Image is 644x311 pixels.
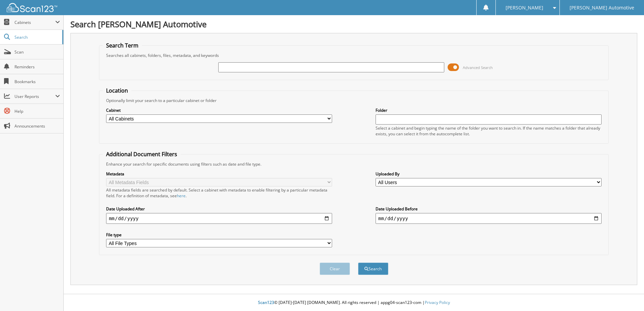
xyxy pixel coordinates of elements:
[358,263,388,275] button: Search
[106,107,332,113] label: Cabinet
[14,123,60,129] span: Announcements
[7,3,57,12] img: scan123-logo-white.svg
[14,108,60,114] span: Help
[103,161,605,167] div: Enhance your search for specific documents using filters such as date and file type.
[258,300,274,305] span: Scan123
[14,94,55,99] span: User Reports
[376,171,602,177] label: Uploaded By
[64,295,644,311] div: © [DATE]-[DATE] [DOMAIN_NAME]. All rights reserved | appg04-scan123-com |
[320,263,350,275] button: Clear
[425,300,450,305] a: Privacy Policy
[506,6,543,10] span: [PERSON_NAME]
[14,20,55,25] span: Cabinets
[106,206,332,212] label: Date Uploaded After
[376,213,602,224] input: end
[376,125,602,137] div: Select a cabinet and begin typing the name of the folder you want to search in. If the name match...
[106,187,332,199] div: All metadata fields are searched by default. Select a cabinet with metadata to enable filtering b...
[103,150,181,158] legend: Additional Document Filters
[103,53,605,58] div: Searches all cabinets, folders, files, metadata, and keywords
[570,6,634,10] span: [PERSON_NAME] Automotive
[106,213,332,224] input: start
[376,206,602,212] label: Date Uploaded Before
[463,65,493,70] span: Advanced Search
[177,193,186,199] a: here
[103,42,142,49] legend: Search Term
[103,98,605,103] div: Optionally limit your search to a particular cabinet or folder
[106,171,332,177] label: Metadata
[14,49,60,55] span: Scan
[14,64,60,70] span: Reminders
[70,19,637,30] h1: Search [PERSON_NAME] Automotive
[103,87,131,94] legend: Location
[14,79,60,84] span: Bookmarks
[376,107,602,113] label: Folder
[106,232,332,238] label: File type
[14,34,59,40] span: Search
